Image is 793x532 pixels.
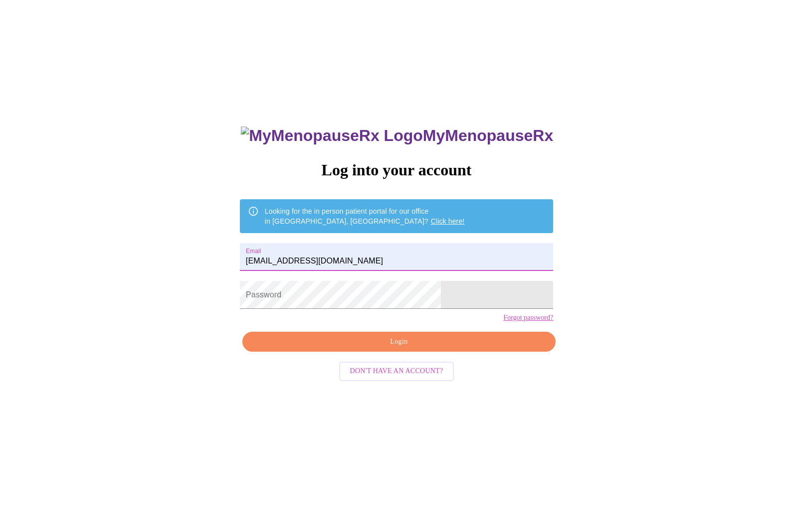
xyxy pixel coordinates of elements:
[241,127,553,145] h3: MyMenopauseRx
[337,366,457,375] a: Don't have an account?
[503,314,553,322] a: Forgot password?
[254,336,544,348] span: Login
[241,127,422,145] img: MyMenopauseRx Logo
[339,362,454,381] button: Don't have an account?
[265,202,465,230] div: Looking for the in person patient portal for our office in [GEOGRAPHIC_DATA], [GEOGRAPHIC_DATA]?
[240,161,553,179] h3: Log into your account
[431,217,465,225] a: Click here!
[242,332,556,352] button: Login
[350,365,443,378] span: Don't have an account?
